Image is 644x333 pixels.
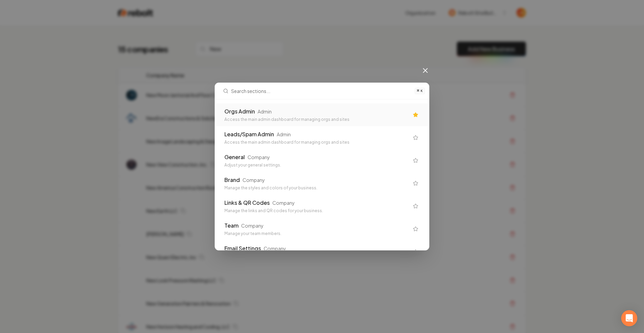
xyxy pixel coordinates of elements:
div: General [224,153,245,161]
div: Team [224,222,238,230]
div: Manage the styles and colors of your business. [224,185,409,191]
div: Adjust your general settings. [224,162,409,168]
div: Manage the links and QR codes for your business. [224,208,409,213]
div: Admin [258,108,272,115]
div: Company [272,199,295,206]
div: Access the main admin dashboard for managing orgs and sites [224,117,409,122]
div: Manage your team members. [224,231,409,236]
div: Admin [277,131,291,138]
div: Brand [224,176,240,184]
div: Leads/Spam Admin [224,130,274,138]
div: Email Settings [224,244,261,252]
div: Orgs Admin [224,107,255,115]
div: Open Intercom Messenger [621,310,637,326]
input: Search sections... [231,83,411,99]
div: Company [264,245,286,252]
div: Company [243,177,265,183]
div: Access the main admin dashboard for managing orgs and sites [224,140,409,145]
div: Links & QR Codes [224,199,270,207]
div: Search sections... [215,99,429,250]
div: Company [241,222,264,229]
div: Company [248,154,270,160]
